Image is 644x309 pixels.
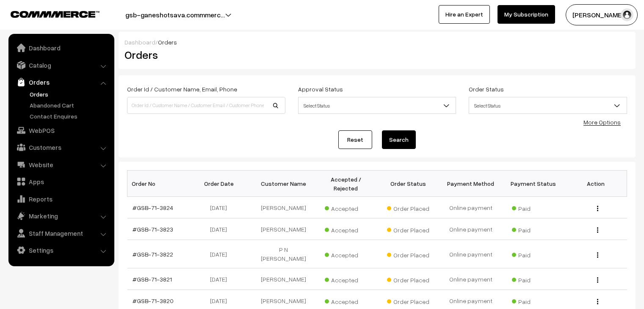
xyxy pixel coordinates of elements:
th: Order No [127,171,190,197]
a: Reports [11,191,111,207]
a: #GSB-71-3822 [133,251,173,258]
a: WebPOS [11,123,111,138]
td: Online payment [439,218,502,240]
a: #GSB-71-3820 [133,297,174,304]
a: Staff Management [11,226,111,241]
span: Select Status [299,98,456,113]
a: Abandoned Cart [28,101,111,110]
td: P N [PERSON_NAME] [252,240,315,268]
td: [PERSON_NAME] [252,218,315,240]
span: Order Placed [387,248,429,259]
span: Paid [512,248,554,259]
th: Customer Name [252,171,315,197]
a: Dashboard [124,39,155,46]
a: Hire an Expert [439,5,490,24]
span: Order Placed [387,202,429,213]
label: Approval Status [298,85,343,94]
a: #GSB-71-3821 [133,276,172,283]
td: Online payment [439,268,502,290]
input: Order Id / Customer Name / Customer Email / Customer Phone [127,97,285,114]
button: gsb-ganeshotsava.commmerc… [96,4,254,25]
a: COMMMERCE [11,8,85,19]
button: Search [382,130,416,149]
span: Accepted [325,273,367,284]
span: Paid [512,273,554,284]
a: Customers [11,140,111,155]
td: [PERSON_NAME] [252,268,315,290]
td: [DATE] [190,218,252,240]
th: Payment Method [439,171,502,197]
a: Reset [338,130,372,149]
a: Orders [28,90,111,99]
a: Catalog [11,58,111,73]
a: Website [11,157,111,172]
img: Menu [597,206,598,211]
td: Online payment [439,197,502,218]
a: #GSB-71-3823 [133,226,173,233]
span: Order Placed [387,273,429,284]
a: #GSB-71-3824 [133,204,173,211]
span: Select Status [469,98,627,113]
span: Paid [512,202,554,213]
a: My Subscription [498,5,555,24]
img: Menu [597,227,598,233]
a: Settings [11,243,111,258]
td: [DATE] [190,268,252,290]
th: Order Date [190,171,252,197]
img: COMMMERCE [11,11,100,17]
span: Accepted [325,202,367,213]
span: Accepted [325,223,367,235]
span: Select Status [469,97,627,114]
a: Marketing [11,208,111,223]
button: [PERSON_NAME] [566,4,638,25]
span: Paid [512,223,554,235]
span: Paid [512,295,554,306]
td: [DATE] [190,240,252,268]
label: Order Status [469,85,504,94]
a: Dashboard [11,40,111,55]
span: Accepted [325,248,367,259]
label: Order Id / Customer Name, Email, Phone [127,85,237,94]
th: Accepted / Rejected [315,171,377,197]
a: Orders [11,74,111,90]
img: Menu [597,252,598,258]
a: Contact Enquires [28,112,111,121]
img: user [621,8,633,21]
span: Order Placed [387,223,429,235]
td: Online payment [439,240,502,268]
a: Apps [11,174,111,189]
span: Orders [158,39,177,46]
span: Order Placed [387,295,429,306]
th: Order Status [377,171,440,197]
h2: Orders [124,48,285,61]
span: Select Status [298,97,456,114]
img: Menu [597,299,598,304]
th: Payment Status [502,171,565,197]
span: Accepted [325,295,367,306]
td: [DATE] [190,197,252,218]
a: More Options [583,119,621,126]
div: / [124,38,630,47]
th: Action [564,171,627,197]
td: [PERSON_NAME] [252,197,315,218]
img: Menu [597,277,598,283]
